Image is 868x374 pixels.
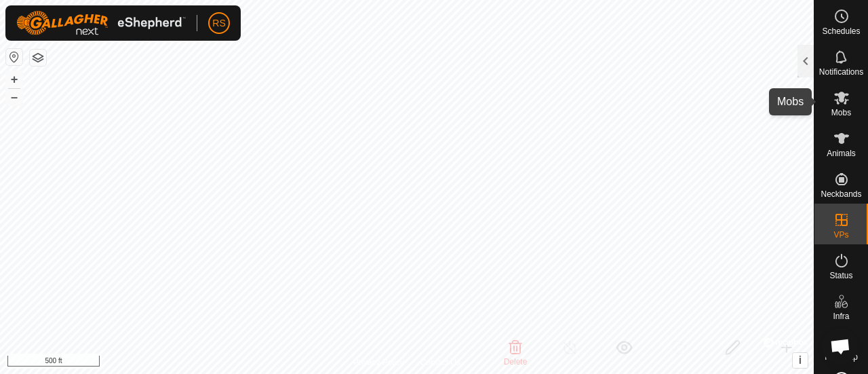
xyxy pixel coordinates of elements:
[6,71,22,88] button: +
[829,272,852,280] span: Status
[831,109,851,117] span: Mobs
[822,328,859,364] a: Open chat
[6,49,22,65] button: Reset Map
[822,27,860,35] span: Schedules
[16,11,186,35] img: Gallagher Logo
[819,68,863,76] span: Notifications
[6,89,22,105] button: –
[420,356,460,369] a: Contact Us
[793,353,808,368] button: i
[833,312,849,320] span: Infra
[30,50,46,66] button: Map Layers
[821,190,861,198] span: Neckbands
[825,353,858,361] span: Heatmap
[827,149,856,157] span: Animals
[212,16,225,31] span: RS
[353,356,404,369] a: Privacy Policy
[799,354,802,366] span: i
[833,231,848,239] span: VPs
